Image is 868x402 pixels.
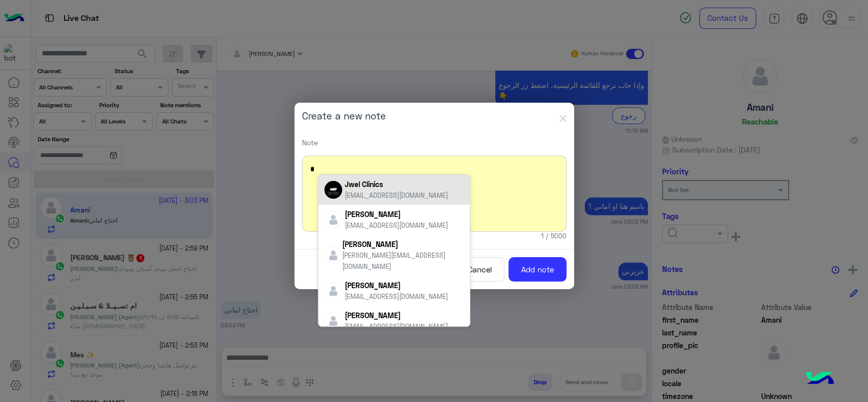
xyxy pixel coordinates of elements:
[302,110,386,122] h5: Create a new note
[324,211,342,229] img: Heba Elmahdy
[324,282,342,300] img: Taymaa Alkassem
[324,312,342,330] img: ريمان احمد العيسى
[345,293,448,300] small: [EMAIL_ADDRESS][DOMAIN_NAME]
[342,252,445,270] small: [PERSON_NAME][EMAIL_ADDRESS][DOMAIN_NAME]
[345,280,462,291] p: [PERSON_NAME]
[345,310,462,321] p: [PERSON_NAME]
[345,323,448,330] small: [EMAIL_ADDRESS][DOMAIN_NAME]
[342,239,459,250] p: [PERSON_NAME]
[324,181,342,199] img: Jwel
[345,179,462,190] p: Jwel Clinics
[324,246,342,264] img: mohamed bashary
[345,209,462,220] p: [PERSON_NAME]
[508,257,566,282] button: Add note
[541,232,566,241] small: 1 / 5000
[302,137,566,148] p: Note
[455,257,504,282] button: Cancel
[802,361,837,397] img: hulul-logo.png
[559,115,566,122] img: close
[345,222,448,229] small: [EMAIL_ADDRESS][DOMAIN_NAME]
[345,192,448,199] small: [EMAIL_ADDRESS][DOMAIN_NAME]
